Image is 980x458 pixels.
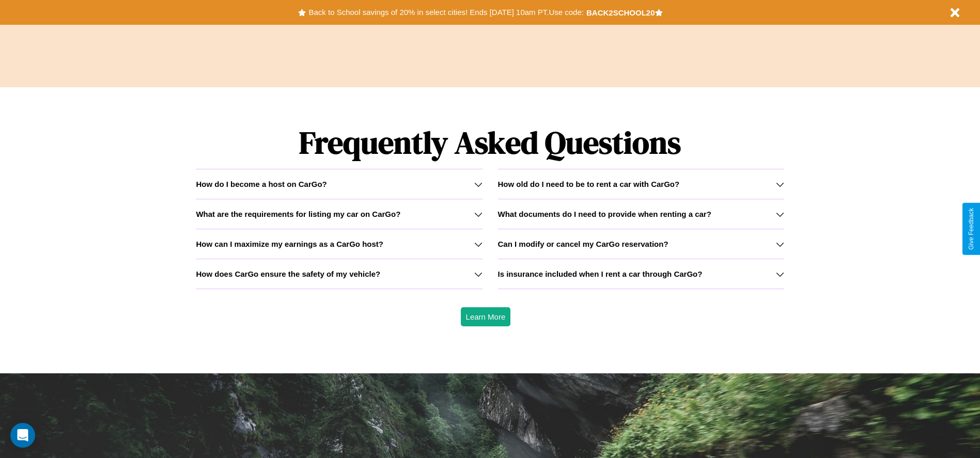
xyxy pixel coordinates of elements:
[461,307,511,326] button: Learn More
[306,5,586,20] button: Back to School savings of 20% in select cities! Ends [DATE] 10am PT.Use code:
[196,116,784,169] h1: Frequently Asked Questions
[498,210,711,218] h3: What documents do I need to provide when renting a car?
[196,240,383,248] h3: How can I maximize my earnings as a CarGo host?
[10,423,35,448] div: Open Intercom Messenger
[196,210,400,218] h3: What are the requirements for listing my car on CarGo?
[498,270,703,278] h3: Is insurance included when I rent a car through CarGo?
[498,240,668,248] h3: Can I modify or cancel my CarGo reservation?
[196,180,326,188] h3: How do I become a host on CarGo?
[498,180,680,188] h3: How old do I need to be to rent a car with CarGo?
[196,270,380,278] h3: How does CarGo ensure the safety of my vehicle?
[968,208,975,250] div: Give Feedback
[586,8,655,17] b: BACK2SCHOOL20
